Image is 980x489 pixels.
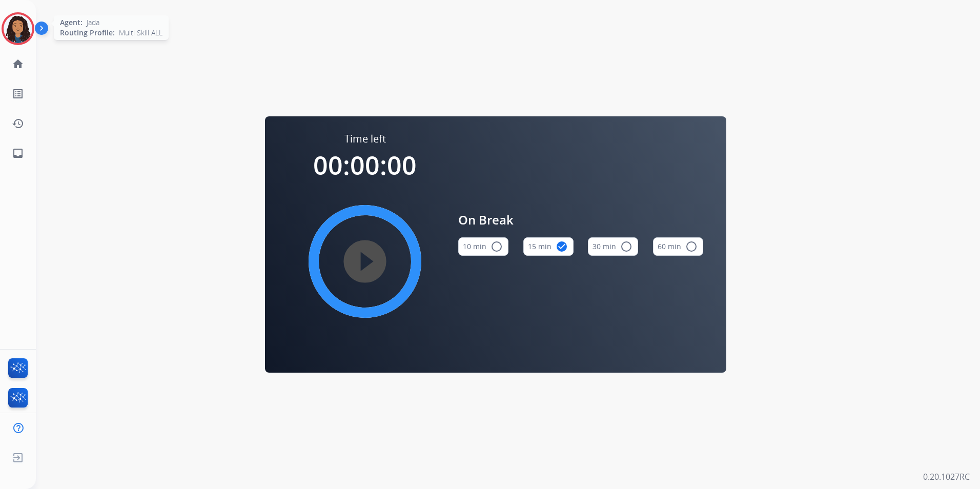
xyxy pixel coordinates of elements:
button: 30 min [588,237,638,256]
mat-icon: radio_button_unchecked [685,240,698,253]
span: Agent: [60,17,83,28]
button: 60 min [653,237,703,256]
mat-icon: play_circle_filled [359,255,371,268]
mat-icon: home [12,58,24,70]
span: 00:00:00 [313,148,417,182]
span: Time left [344,132,386,146]
mat-icon: radio_button_unchecked [620,240,632,253]
mat-icon: inbox [12,147,24,159]
button: 15 min [523,237,574,256]
img: avatar [4,14,32,43]
mat-icon: list_alt [12,88,24,100]
mat-icon: history [12,117,24,130]
span: Jada [87,17,99,28]
p: 0.20.1027RC [923,471,970,483]
span: Routing Profile: [60,28,115,38]
mat-icon: check_circle [556,240,568,253]
span: On Break [458,211,703,229]
mat-icon: radio_button_unchecked [491,240,503,253]
button: 10 min [458,237,508,256]
span: Multi Skill ALL [119,28,162,38]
